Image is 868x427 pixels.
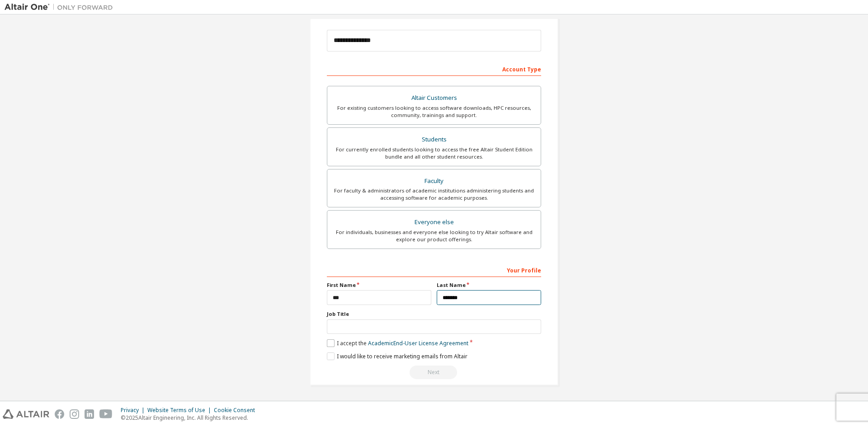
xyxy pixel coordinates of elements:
div: For individuals, businesses and everyone else looking to try Altair software and explore our prod... [333,229,535,243]
div: Website Terms of Use [147,407,214,414]
div: Students [333,133,535,146]
div: Account Type [327,61,541,76]
div: Your Profile [327,263,541,277]
div: Faculty [333,175,535,188]
div: For faculty & administrators of academic institutions administering students and accessing softwa... [333,187,535,202]
img: linkedin.svg [85,409,94,419]
img: facebook.svg [55,409,64,419]
div: Privacy [121,407,147,414]
div: Everyone else [333,216,535,229]
label: I accept the [327,339,468,347]
div: For currently enrolled students looking to access the free Altair Student Edition bundle and all ... [333,146,535,160]
label: I would like to receive marketing emails from Altair [327,352,467,360]
a: Academic End-User License Agreement [368,339,468,347]
div: Cookie Consent [214,407,260,414]
label: First Name [327,282,431,289]
div: Read and acccept EULA to continue [327,366,541,379]
div: For existing customers looking to access software downloads, HPC resources, community, trainings ... [333,104,535,119]
img: youtube.svg [99,409,113,419]
img: instagram.svg [70,409,79,419]
img: Altair One [5,3,118,12]
img: altair_logo.svg [3,409,49,419]
div: Altair Customers [333,92,535,104]
label: Last Name [437,282,541,289]
p: © 2025 Altair Engineering, Inc. All Rights Reserved. [121,414,260,422]
label: Job Title [327,310,541,318]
